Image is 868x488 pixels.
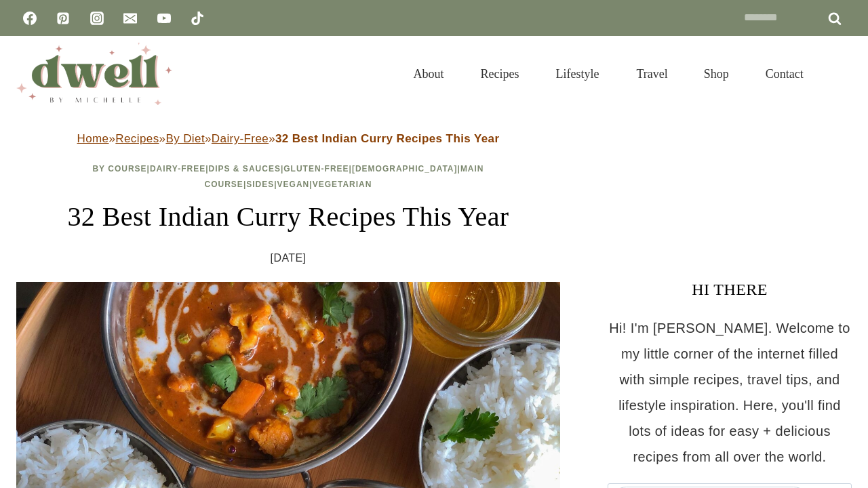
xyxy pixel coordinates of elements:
[395,50,462,98] a: About
[271,248,307,268] time: [DATE]
[150,164,205,174] a: Dairy-Free
[246,180,274,189] a: Sides
[395,50,822,98] nav: Primary Navigation
[608,277,852,302] h3: HI THERE
[77,132,109,145] a: Home
[277,180,310,189] a: Vegan
[77,132,500,145] span: » » » »
[16,5,43,32] a: Facebook
[83,5,111,32] a: Instagram
[16,197,560,237] h1: 32 Best Indian Curry Recipes This Year
[50,5,77,32] a: Pinterest
[165,132,205,145] a: By Diet
[538,50,618,98] a: Lifestyle
[117,5,144,32] a: Email
[352,164,458,174] a: [DEMOGRAPHIC_DATA]
[184,5,211,32] a: TikTok
[686,50,747,98] a: Shop
[283,164,349,174] a: Gluten-Free
[313,180,372,189] a: Vegetarian
[212,132,269,145] a: Dairy-Free
[608,315,852,470] p: Hi! I'm [PERSON_NAME]. Welcome to my little corner of the internet filled with simple recipes, tr...
[209,164,281,174] a: Dips & Sauces
[618,50,686,98] a: Travel
[115,132,159,145] a: Recipes
[92,164,484,189] span: | | | | | | | |
[747,50,822,98] a: Contact
[829,62,852,85] button: View Search Form
[16,43,172,105] img: DWELL by michelle
[275,132,499,145] strong: 32 Best Indian Curry Recipes This Year
[92,164,146,174] a: By Course
[151,5,178,32] a: YouTube
[462,50,538,98] a: Recipes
